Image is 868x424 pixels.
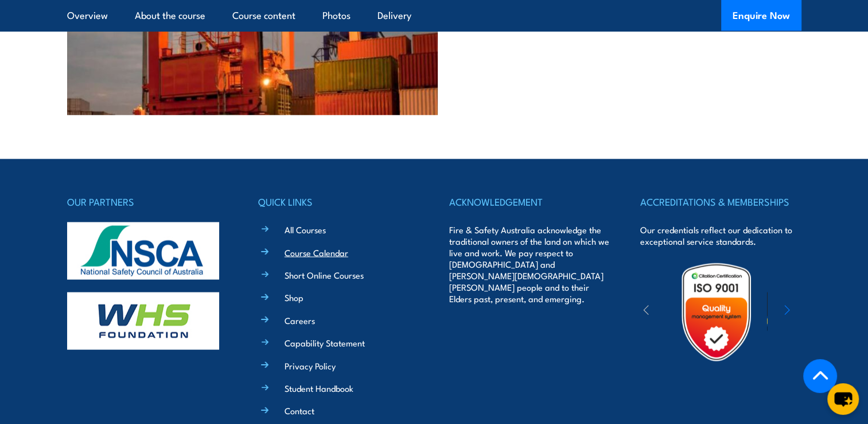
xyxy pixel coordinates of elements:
h4: ACCREDITATIONS & MEMBERSHIPS [640,194,801,210]
button: chat-button [827,383,859,415]
img: ewpa-logo [767,292,867,332]
a: All Courses [285,223,326,236]
p: Our credentials reflect our dedication to exceptional service standards. [640,224,801,247]
a: Contact [285,404,314,417]
a: Student Handbook [285,382,353,394]
a: Privacy Policy [285,360,336,372]
a: Capability Statement [285,337,365,349]
img: whs-logo-footer [67,292,219,350]
a: Shop [285,291,303,303]
h4: QUICK LINKS [258,194,419,210]
h4: ACKNOWLEDGEMENT [449,194,610,210]
a: Careers [285,314,315,326]
h4: OUR PARTNERS [67,194,228,210]
img: Untitled design (19) [666,262,766,363]
a: Course Calendar [285,246,348,259]
a: Short Online Courses [285,269,364,281]
img: nsca-logo-footer [67,222,219,280]
p: Fire & Safety Australia acknowledge the traditional owners of the land on which we live and work.... [449,224,610,304]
